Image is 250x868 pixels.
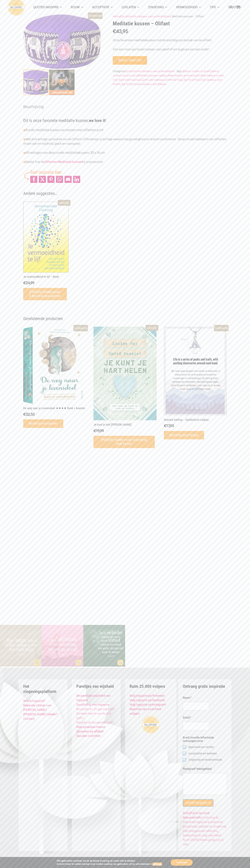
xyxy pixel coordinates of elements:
[125,69,175,73] a: Symbolische cadeaus voor je Herstelplan
[183,684,225,689] strong: Ontvang gratis inspiratie
[23,114,227,123] h2: Dit is onze favoriete meditatie kussen, !
[113,14,227,19] nav: Breadcrumb
[165,78,183,81] a: sterkte & Hoop
[130,694,164,697] strong: Volg Ingspire op
[172,3,205,12] a: VERMOEIDHEIDVERMOEIDHEID Menu
[93,428,96,433] span: €
[76,730,104,733] a: Spreuken op alfabet
[93,423,157,426] h2: Je kunt je hart [PERSON_NAME]
[39,176,46,183] a: Post to X (Twitter)
[122,5,136,9] span: Loslaten
[76,703,109,706] a: Souldiving met Ingspire
[227,3,235,12] a: Zoeken
[216,3,219,12] span: TIPS Menu
[23,704,51,712] a: Bekende citaten van [PERSON_NAME]
[33,5,59,9] span: QUOTES INGSPIRE
[152,703,166,706] em: Instagram
[76,721,114,724] a: Sleutels tot Acceptatie (pdf)
[56,176,63,183] a: Share to WhatsApp
[113,69,224,86] span: Tags: , , , , , , , ,
[113,38,227,43] p: Onze favoriete meditatiekussen met de krachtige symboliek van de olifant.
[198,3,201,12] span: VERMOEIDHEID Menu
[238,3,241,12] span: GRATIS Menu
[167,625,208,667] img: Zingeving is ceatiekracht van je persoonlijke levensvisie in je dagelijks leven - citaat van Inge...
[80,3,83,12] span: ROUW Menu
[208,625,250,629] a: Wat je bij Terugval niet mag vergeten
[92,5,109,9] span: Acceptatie
[65,176,72,183] a: Mail to Email This
[113,74,224,81] a: Meer balans vinden met deze krachtspreuk
[136,3,139,12] span: Loslaten Menu
[59,3,62,12] span: QUOTES INGSPIRE Menu
[142,716,160,734] img: Ingspire.nl - het zingevingsplatform!
[30,169,81,175] div: Geef inspiratie door
[186,745,214,749] label: depressie en verlies
[183,716,227,719] label: Email
[30,176,37,183] a: Share to Facebook
[164,327,227,415] img: Symbolische kracht ketting met een boodschap voor kracht, sterkte, geluk en vriendschap
[76,734,101,738] a: Gouden inzichten
[183,767,227,770] label: Paragraaf tekstgebied
[141,78,164,81] a: Spirituele cadeaus
[23,202,69,273] img: Beste boek bij Vermoeidheid: Je vermoeidheid te lijf na covid en kanker en bij chronische aandoen...
[76,694,111,702] a: De pareltjes wijsheid van Ingspire
[93,327,157,420] img: https://partner.bol.com/click/click?p=2&t=url&s=32326&f=TXL&url=https%3A%2F%2Fwww.bol.com%2Fnl%2F...
[23,699,45,703] a: Wie is Ingspire?
[183,736,227,743] legend: Ik wil zinvolle informatie ontvangen over
[144,3,172,12] a: ZingevingZingeving Menu
[125,625,167,629] a: In het loslaten van de controle kunnen we zien wat in overgave is – citaat van Ingspire
[23,128,26,132] span: ◆
[49,70,75,95] img: Symbolische Cadeaus als steuntje in de rug bij herstel voor kracht, inspiratie, sterkte en hoop
[23,412,35,416] bdi: 32,50
[83,625,125,629] a: Om te verbinden moeten we soms eerst afstand creëren – Citaat van Ingspire
[57,859,162,862] p: We gebruiken cookies om je de beste ervaring op onze site te bieden.
[208,625,250,667] img: Zinvolle Ingspire Quote over terugval met levenswijsheid voor meer vertrouwen en moed die helpt b...
[176,5,198,9] span: VERMOEIDHEID
[224,3,246,12] a: GRATISGRATIS Menu
[117,3,144,12] a: LoslatenLoslaten Menu
[42,625,83,629] a: Je zielsmissie is een ontmoeting met wat jou bevrijdt ©
[93,436,155,448] a: Lees verder & bestel bij onze partner
[38,175,47,184] li: X (Twitter)
[44,160,82,164] a: Olifanten Meditatie Kussen
[23,684,56,694] strong: Het zingevingsplatform
[23,327,86,417] a: CadeautipDe weg naar je Levensdoel ★★★★ Boek + kaarten €32,50
[164,327,227,428] a: CadeautipOverwin ketting – Symbolisch cadeau €17,95
[130,698,165,702] a: Volg Ingspire opFacebook
[164,418,227,421] h2: Overwin ketting – Symbolisch cadeau
[23,327,86,404] img: Wat is mijn doel in het leven? Hoe kom je erachter wat je levensdoel is?
[186,758,222,762] label: zingeving en levensmissie
[164,423,174,428] bdi: 17,95
[113,78,222,86] a: Top 10 Lichtpuntje cadeaus voor kracht
[113,69,176,73] span: Categorie:
[109,3,113,12] span: Acceptatie Menu
[57,862,162,866] p: Je kunt meer te weten komen over welke cookies we gebruiken of ze uitschakelen in .
[76,712,111,720] a: Donkere Nacht van de Ziel (pdf)
[23,419,63,428] a: Bestel bij onze partner
[47,176,55,183] a: Pin to Pinterest
[93,428,104,433] bdi: 19,99
[113,28,116,34] span: €
[89,118,105,123] strong: we love it
[164,423,167,428] span: €
[113,56,147,65] button: Bestel / meer info
[148,5,164,9] span: Zingeving
[130,707,161,715] a: Reacties van onze lieve volgers
[26,128,103,132] span: Ronde meditatie kussen van katoen met olifanten print
[171,859,193,866] button: Accepteer
[93,327,157,433] a: LeestipJe kunt je hart [PERSON_NAME] €19,99
[23,202,69,286] a: LeestipJe vermoeidheid te lijf – Boek €24,99
[130,703,166,706] strong: Volg Ingspire op
[113,48,209,51] em: Een een mooi spiritueel cadeau voor jezelf of om te geven aan een ander!
[183,811,209,819] strong: Schrijf je in op onze Nieuwsbrief
[55,175,64,184] li: WhatsApp
[205,3,224,12] a: TIPSTIPS Menu
[88,3,117,12] a: AcceptatieAcceptatie Menu
[23,406,86,410] h2: De weg naar je Levensdoel ★★★★ Boek + kaarten
[23,275,69,278] h2: Je vermoeidheid te lijf – Boek
[152,698,165,702] em: Facebook
[164,3,167,12] span: Zingeving Menu
[23,191,227,196] h2: Andere suggesties…
[130,694,164,697] a: Volg Ingspire opPinterest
